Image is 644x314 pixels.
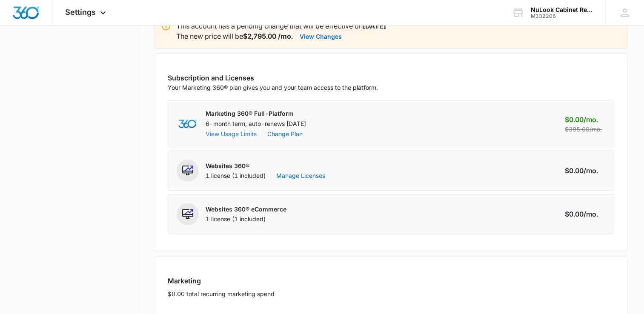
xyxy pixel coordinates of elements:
p: Your Marketing 360® plan gives you and your team access to the platform. [168,83,378,92]
p: Websites 360® eCommerce [206,205,286,214]
span: /mo. [590,126,602,133]
strong: [DATE] [363,22,386,30]
button: View Usage Limits [206,129,257,138]
div: $0.00 [565,209,605,219]
a: Change Plan [267,129,303,138]
span: /mo. [584,114,598,125]
p: $0.00 total recurring marketing spend [168,289,614,298]
p: The new price will be [176,31,293,41]
div: $0.00 [565,166,605,176]
div: 6-month term, auto-renews [DATE] [206,120,306,139]
div: account name [531,6,593,13]
div: 1 license (1 included) [206,215,286,223]
span: Settings [65,8,96,17]
strong: $2,795.00 /mo. [243,32,293,40]
p: This account has a pending change that will be effective on [176,21,621,31]
button: View Changes [300,31,342,41]
h3: Marketing [168,276,614,286]
div: 1 license (1 included) [206,171,325,180]
span: /mo. [584,209,598,219]
s: $395.00 [565,126,602,133]
h3: Subscription and Licenses [168,73,378,83]
span: /mo. [584,166,598,176]
a: Manage Licenses [276,171,325,180]
p: Marketing 360® Full-Platform [206,109,306,118]
div: account id [531,13,593,19]
p: Websites 360® [206,162,325,170]
div: $0.00 [565,114,605,125]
